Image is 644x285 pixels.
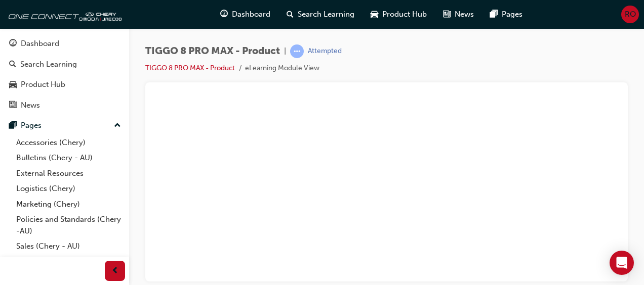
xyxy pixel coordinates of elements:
span: Search Learning [298,9,354,20]
a: Logistics (Chery) [12,181,125,197]
a: Product Hub [4,75,125,94]
span: search-icon [9,60,16,69]
span: Dashboard [232,9,270,20]
div: Product Hub [21,79,65,90]
div: Search Learning [20,59,77,70]
a: news-iconNews [435,4,482,25]
span: pages-icon [490,8,498,21]
a: Sales (Chery - AU) [12,239,125,254]
span: | [284,45,286,57]
button: Pages [4,116,125,135]
div: Dashboard [21,38,59,50]
img: oneconnect [5,4,122,24]
span: guage-icon [9,39,17,49]
a: TIGGO 8 PRO MAX - Product [145,64,235,72]
button: RO [621,6,639,23]
a: All Pages [12,254,125,270]
li: eLearning Module View [245,63,319,74]
span: news-icon [443,8,451,21]
span: prev-icon [111,265,119,277]
a: guage-iconDashboard [212,4,278,25]
span: pages-icon [9,121,17,130]
div: Attempted [308,46,342,56]
button: DashboardSearch LearningProduct HubNews [4,32,125,116]
span: car-icon [371,8,378,21]
div: Open Intercom Messenger [610,251,634,275]
span: search-icon [287,8,294,21]
a: pages-iconPages [482,4,531,25]
a: Search Learning [4,55,125,74]
span: news-icon [9,101,17,110]
span: Pages [502,9,522,20]
span: guage-icon [220,8,228,21]
span: car-icon [9,80,17,89]
a: car-iconProduct Hub [363,4,435,25]
a: Policies and Standards (Chery -AU) [12,212,125,239]
a: News [4,96,125,115]
span: News [455,9,474,20]
a: Bulletins (Chery - AU) [12,150,125,166]
span: TIGGO 8 PRO MAX - Product [145,45,280,57]
span: up-icon [114,119,121,132]
div: Pages [21,120,42,131]
a: External Resources [12,166,125,181]
div: News [21,100,40,111]
span: RO [625,9,636,20]
a: Marketing (Chery) [12,197,125,212]
a: Accessories (Chery) [12,135,125,151]
span: learningRecordVerb_ATTEMPT-icon [290,44,304,58]
a: Dashboard [4,34,125,53]
a: search-iconSearch Learning [278,4,363,25]
span: Product Hub [382,9,427,20]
